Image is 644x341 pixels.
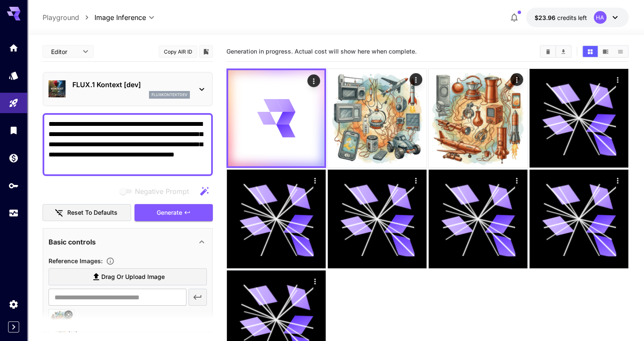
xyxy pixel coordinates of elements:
div: Actions [510,73,523,86]
button: Show media in grid view [583,46,598,57]
span: Drag or upload image [101,272,165,282]
button: Add to library [202,46,210,57]
p: fluxkontextdev [152,92,187,98]
nav: breadcrumb [43,12,94,23]
div: Actions [510,174,523,187]
div: Wallet [9,153,19,163]
span: Negative Prompt [135,186,189,196]
div: $23.95915 [535,13,587,22]
button: Upload a reference image to guide the result. This is needed for Image-to-Image or Inpainting. Su... [103,257,118,265]
div: Home [9,43,19,53]
div: Actions [409,174,422,187]
button: Expand sidebar [8,321,19,332]
button: Show media in video view [598,46,613,57]
button: Reset to defaults [43,204,131,222]
div: HA [594,11,607,24]
button: Download All [556,46,571,57]
div: Actions [309,275,321,287]
button: $23.95915HA [526,8,629,27]
div: Clear AllDownload All [540,45,572,58]
img: 9k= [328,69,426,168]
span: Generate [157,207,182,218]
div: API Keys [9,180,19,191]
span: Negative prompts are not compatible with the selected model. [118,186,196,196]
div: Actions [409,73,422,86]
span: Editor [51,47,77,56]
span: credits left [557,14,587,21]
span: Generation in progress. Actual cost will show here when complete. [226,48,417,55]
div: Show media in grid viewShow media in video viewShow media in list view [582,45,629,58]
div: FLUX.1 Kontext [dev]fluxkontextdev [49,76,207,102]
img: 2Q== [429,69,527,168]
div: Actions [307,74,320,87]
label: Drag or upload image [49,268,207,286]
button: Generate [135,204,213,222]
p: FLUX.1 Kontext [dev] [72,80,190,90]
div: Settings [9,299,19,310]
div: Usage [9,208,19,219]
div: Basic controls [49,232,207,252]
button: Clear All [541,46,555,57]
a: Playground [43,12,79,23]
div: Playground [9,98,19,108]
button: Copy AIR ID [159,45,197,58]
span: Reference Images : [49,257,103,264]
p: Basic controls [49,237,96,247]
div: Library [9,125,19,136]
span: Image Inference [94,12,146,23]
div: Actions [611,174,624,187]
div: Actions [611,73,624,86]
div: Models [9,70,19,81]
button: Show media in list view [613,46,628,57]
span: $23.96 [535,14,557,21]
div: Actions [309,174,321,187]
